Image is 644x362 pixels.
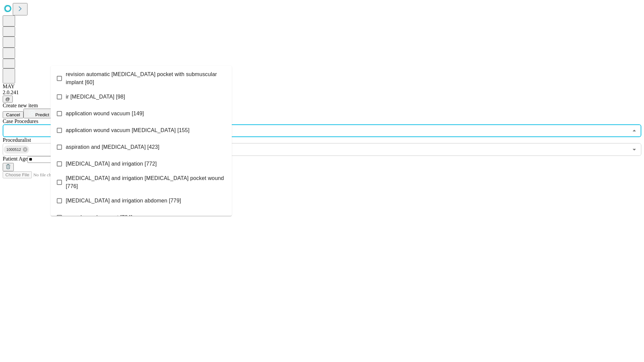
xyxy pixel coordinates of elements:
[66,110,144,118] span: application wound vacuum [149]
[6,112,20,117] span: Cancel
[66,214,132,222] span: wound vac placement [784]
[3,156,28,162] span: Patient Age
[3,83,641,89] div: MAY
[4,146,24,154] span: 1000512
[66,93,125,101] span: ir [MEDICAL_DATA] [98]
[630,126,639,135] button: Close
[3,137,31,143] span: Proceduralist
[66,143,159,151] span: aspiration and [MEDICAL_DATA] [423]
[66,197,181,205] span: [MEDICAL_DATA] and irrigation abdomen [779]
[3,118,38,124] span: Scheduled Procedure
[66,126,190,134] span: application wound vacuum [MEDICAL_DATA] [155]
[5,97,10,102] span: @
[66,160,157,168] span: [MEDICAL_DATA] and irrigation [772]
[3,89,641,96] div: 2.0.241
[3,96,13,103] button: @
[630,145,639,154] button: Open
[66,174,226,190] span: [MEDICAL_DATA] and irrigation [MEDICAL_DATA] pocket wound [776]
[66,70,226,86] span: revision automatic [MEDICAL_DATA] pocket with submuscular implant [60]
[4,145,29,154] div: 1000512
[23,109,54,118] button: Predict
[3,111,23,118] button: Cancel
[35,112,49,117] span: Predict
[3,103,38,108] span: Create new item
